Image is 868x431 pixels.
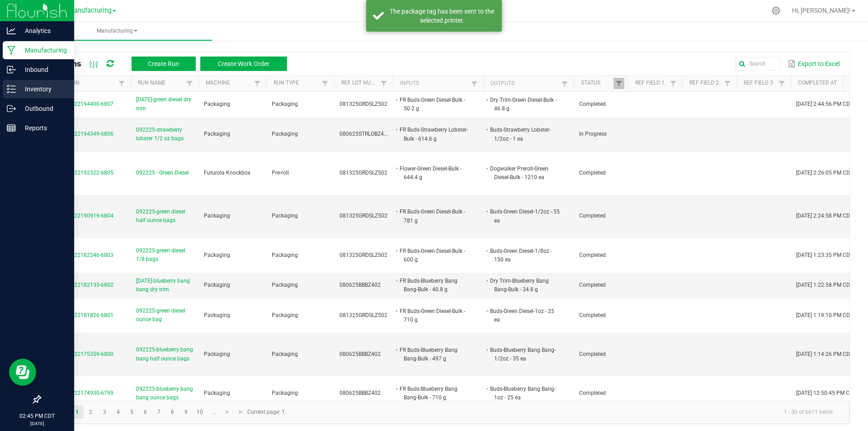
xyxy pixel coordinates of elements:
[4,420,70,427] p: [DATE]
[722,78,733,89] a: Filter
[770,6,782,15] div: Manage settings
[272,131,298,137] span: Packaging
[46,390,113,396] span: MP-20250922174930-6799
[7,85,16,94] inline-svg: Inventory
[579,252,606,258] span: Completed
[46,252,113,258] span: MP-20250922182246-6803
[125,405,138,419] a: Page 5
[398,207,470,225] li: FR Buds-Green Diesel-Bulk - 781 g
[204,170,250,176] span: Futurola Knockbox
[116,78,127,89] a: Filter
[204,101,230,107] span: Packaging
[204,390,230,396] span: Packaging
[200,57,287,71] button: Create Work Order
[398,125,470,143] li: FR Buds-Strawberry Lobster-Bulk - 614.6 g
[7,65,16,74] inline-svg: Inbound
[796,213,853,219] span: [DATE] 2:24:58 PM CDT
[340,252,387,258] span: 081325GRDSLZ502
[204,252,230,258] span: Packaging
[7,104,16,113] inline-svg: Outbound
[68,7,112,14] span: Manufacturing
[71,405,84,419] a: Page 1
[16,123,70,133] p: Reports
[272,390,298,396] span: Packaging
[635,80,667,87] a: Ref Field 1Sortable
[136,277,193,294] span: [DATE]-blueberry bang bang dry trim
[22,22,212,41] a: Manufacturing
[132,57,196,71] button: Create Run
[340,131,390,137] span: 080625STRLOBZ402
[193,405,207,419] a: Page 10
[469,78,480,90] a: Filter
[272,170,289,176] span: Pre-roll
[796,252,853,258] span: [DATE] 1:23:35 PM CDT
[340,390,381,396] span: 080625BBBZ402
[341,80,378,87] a: Ref Lot NumberSortable
[136,246,193,264] span: 092225-green diesel 1/8 bags
[398,384,470,402] li: FR Buds-Blueberry Bang Bang-Bulk - 710 g
[483,76,574,92] th: Outputs
[274,80,319,87] a: Run TypeSortable
[204,351,230,357] span: Packaging
[398,307,470,324] li: FR Buds-Green Diesel-Bulk - 710 g
[16,64,70,75] p: Inbound
[206,80,251,87] a: MachineSortable
[46,351,113,357] span: MP-20250922175359-6800
[98,405,111,419] a: Page 3
[613,78,624,89] a: Filter
[136,126,193,143] span: 092225-strawberry lobster 1/2 oz bags
[204,213,230,219] span: Packaging
[378,78,389,89] a: Filter
[272,312,298,318] span: Packaging
[7,123,16,133] inline-svg: Reports
[796,390,856,396] span: [DATE] 12:50:45 PM CDT
[46,170,113,176] span: MP-20250922192322-6805
[139,405,152,419] a: Page 6
[340,351,381,357] span: 080625BBBZ402
[152,405,165,419] a: Page 7
[237,408,245,416] span: Go to the last page
[689,80,722,87] a: Ref Field 2Sortable
[204,131,230,137] span: Packaging
[112,405,125,419] a: Page 4
[47,56,294,71] div: All Runs
[16,84,70,95] p: Inventory
[290,405,840,420] kendo-pager-info: 1 - 30 of 6611 items
[166,405,179,419] a: Page 8
[7,46,16,55] inline-svg: Manufacturing
[47,80,116,87] a: ExtractionSortable
[207,405,220,419] a: Page 11
[398,95,470,113] li: FR Buds-Green Diesel-Bulk - 50.2 g
[559,78,570,90] a: Filter
[9,359,36,386] iframe: Resource center
[136,208,193,225] span: 092225-green diesel half ounce bags
[179,405,193,419] a: Page 9
[489,125,560,143] li: Buds-Strawberry Lobster-1/2oz - 1 ea
[204,312,230,318] span: Packaging
[581,80,613,87] a: StatusSortable
[136,385,193,402] span: 092225-blueberry bang bang ounce bags
[272,351,298,357] span: Packaging
[320,78,330,89] a: Filter
[204,282,230,288] span: Packaging
[579,312,606,318] span: Completed
[744,80,776,87] a: Ref Field 3Sortable
[786,56,842,71] button: Export to Excel
[489,307,560,324] li: Buds-Green Diesel-1oz - 25 ea
[272,252,298,258] span: Packaging
[579,390,606,396] span: Completed
[252,78,263,89] a: Filter
[46,312,113,318] span: MP-20250922181826-6801
[136,346,193,363] span: 092225-blueberry bang bang half ounce bags
[489,164,560,182] li: Dogwalker Preroll-Green Diesel-Bulk - 1210 ea
[489,207,560,225] li: Buds-Green Diesel-1/2oz - 55 ea
[46,101,113,107] span: MP-20250922194400-6807
[218,60,269,67] span: Create Work Order
[579,213,606,219] span: Completed
[148,60,179,67] span: Create Run
[579,351,606,357] span: Completed
[16,45,70,56] p: Manufacturing
[221,405,234,419] a: Go to the next page
[398,164,470,182] li: Flower-Green Diesel-Bulk - 644.4 g
[340,213,387,219] span: 081325GRDSLZ502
